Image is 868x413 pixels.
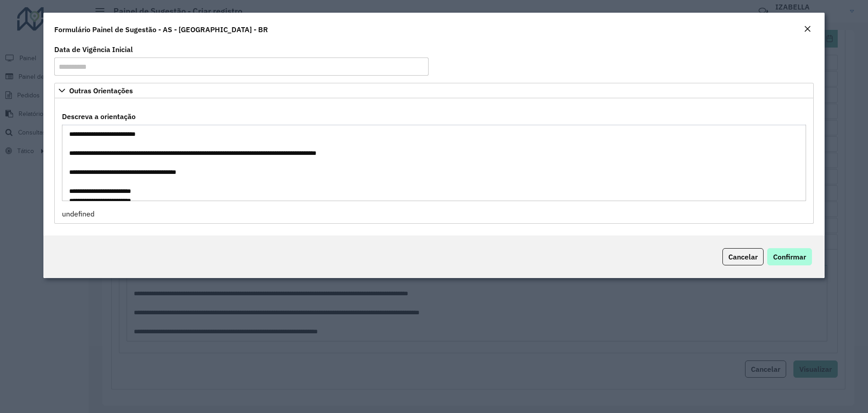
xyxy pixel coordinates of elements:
[62,209,94,218] span: undefined
[722,248,764,265] button: Cancelar
[773,252,806,261] span: Confirmar
[801,24,814,35] button: Close
[69,87,133,94] span: Outras Orientações
[62,111,136,122] label: Descreva a orientação
[804,25,811,33] em: Fechar
[54,98,814,224] div: Outras Orientações
[767,248,812,265] button: Confirmar
[54,83,814,98] a: Outras Orientações
[728,252,758,261] span: Cancelar
[54,24,268,35] h4: Formulário Painel de Sugestão - AS - [GEOGRAPHIC_DATA] - BR
[54,44,133,55] label: Data de Vigência Inicial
